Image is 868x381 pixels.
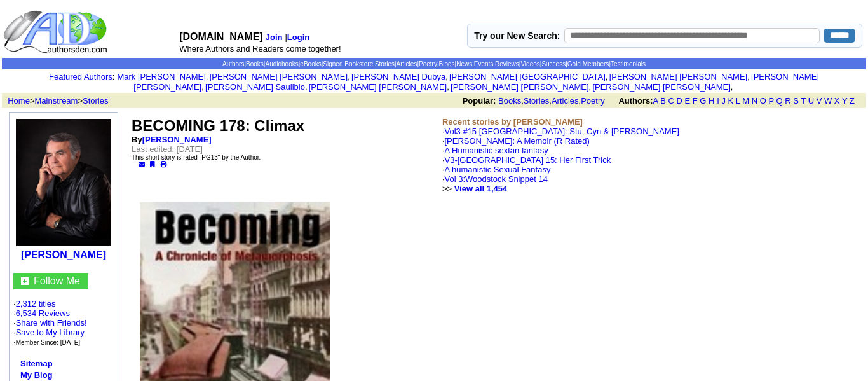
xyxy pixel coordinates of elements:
[474,60,494,67] a: Events
[801,96,806,106] a: T
[285,32,311,42] font: |
[442,136,611,193] font: ·
[552,96,579,106] a: Articles
[463,96,496,106] b: Popular:
[16,328,85,337] a: Save to My Library
[246,60,264,67] a: Books
[132,117,304,134] font: BECOMING 178: Climax
[287,32,309,42] a: Login
[3,96,109,106] font: > >
[693,96,698,106] a: F
[21,249,106,260] a: [PERSON_NAME]
[660,96,666,106] a: B
[16,308,70,318] a: 6,534 Reviews
[3,10,110,54] img: logo_ad.gif
[824,96,832,106] a: W
[733,84,734,91] font: i
[142,135,212,144] a: [PERSON_NAME]
[16,119,111,246] img: 87241.jpg
[351,72,445,81] a: [PERSON_NAME] Dubya
[35,96,78,106] a: Mainstream
[266,32,283,42] a: Join
[222,60,244,67] a: Authors
[768,96,773,106] a: P
[808,96,814,106] a: U
[474,31,560,41] label: Try our New Search:
[117,72,819,92] font: , , , , , , , , , ,
[495,60,519,67] a: Reviews
[439,60,455,67] a: Blogs
[445,127,679,136] a: Vol3 #15 [GEOGRAPHIC_DATA]: Stu, Cyn & [PERSON_NAME]
[13,318,87,347] font: · · ·
[442,174,548,193] font: · >>
[592,82,730,92] a: [PERSON_NAME] [PERSON_NAME]
[676,96,682,106] a: D
[350,74,351,81] font: i
[397,60,417,67] a: Articles
[541,60,566,67] a: Success
[752,96,757,106] a: N
[442,165,551,193] font: ·
[210,72,348,81] a: [PERSON_NAME] [PERSON_NAME]
[16,318,87,328] a: Share with Friends!
[204,84,205,91] font: i
[449,84,451,91] font: i
[785,96,790,106] a: R
[132,135,212,144] b: By
[222,60,646,67] span: | | | | | | | | | | | | | | |
[16,299,56,308] a: 2,312 titles
[16,339,81,346] font: Member Since: [DATE]
[721,96,726,106] a: J
[520,60,539,67] a: Videos
[49,72,112,81] a: Featured Authors
[132,154,261,161] font: This short story is rated "PG13" by the Author.
[442,117,583,127] b: Recent stories by [PERSON_NAME]
[700,96,706,106] a: G
[20,370,53,380] a: My Blog
[498,96,521,106] a: Books
[776,96,782,106] a: Q
[750,74,751,81] font: i
[451,82,588,92] a: [PERSON_NAME] [PERSON_NAME]
[179,31,263,42] font: [DOMAIN_NAME]
[463,96,866,106] font: , , ,
[442,146,611,193] font: ·
[49,72,114,81] font: :
[419,60,437,67] a: Poetry
[793,96,799,106] a: S
[13,299,87,347] font: · ·
[133,72,819,92] a: [PERSON_NAME] [PERSON_NAME]
[449,72,606,81] a: [PERSON_NAME] [GEOGRAPHIC_DATA]
[445,136,590,146] a: [PERSON_NAME]: A Memoir (R Rated)
[132,144,203,154] font: Last edited: [DATE]
[742,96,749,106] a: M
[524,96,549,106] a: Stories
[445,146,548,155] a: A Humanistic sextan fantasy
[607,74,609,81] font: i
[618,96,653,106] b: Authors:
[567,60,609,67] a: Gold Members
[653,96,658,106] a: A
[842,96,847,106] a: Y
[728,96,734,106] a: K
[445,155,611,165] a: V3-[GEOGRAPHIC_DATA] 15: Her First Trick
[34,275,80,286] font: Follow Me
[442,155,611,193] font: ·
[265,60,298,67] a: Audiobooks
[609,72,747,81] a: [PERSON_NAME] [PERSON_NAME]
[179,44,341,53] font: Where Authors and Readers come together!
[308,84,309,91] font: i
[323,60,373,67] a: Signed Bookstore
[850,96,855,106] a: Z
[760,96,766,106] a: O
[709,96,714,106] a: H
[442,127,679,193] font: ·
[445,174,548,184] a: Vol 3:Woodstock Snippet 14
[591,84,592,91] font: i
[611,60,646,67] a: Testimonials
[456,60,472,67] a: News
[375,60,395,67] a: Stories
[83,96,108,106] a: Stories
[834,96,840,106] a: X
